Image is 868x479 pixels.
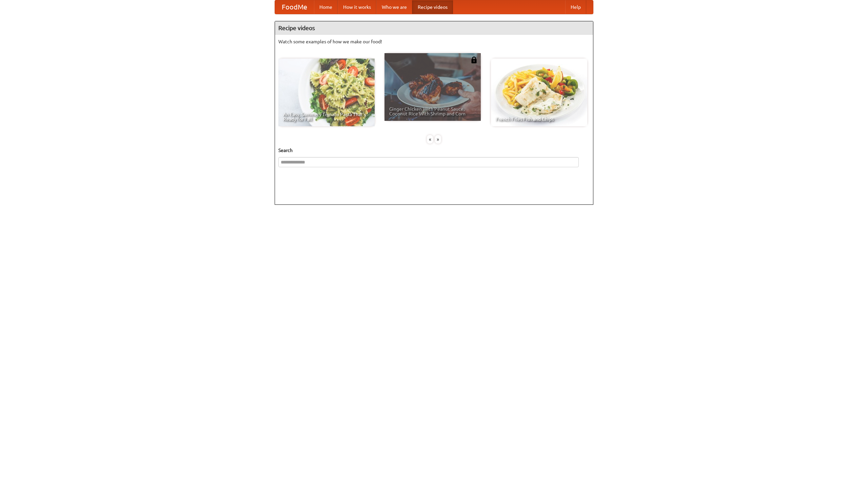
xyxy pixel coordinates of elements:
[471,57,477,63] img: 483408.png
[427,135,433,144] div: «
[283,112,370,122] span: An Easy, Summery Tomato Pasta That's Ready for Fall
[491,59,587,126] a: French Fries Fish and Chips
[338,0,376,14] a: How it works
[278,59,375,126] a: An Easy, Summery Tomato Pasta That's Ready for Fall
[275,21,593,35] h4: Recipe videos
[278,38,590,45] p: Watch some examples of how we make our food!
[435,135,441,144] div: »
[275,0,314,14] a: FoodMe
[496,117,583,122] span: French Fries Fish and Chips
[314,0,338,14] a: Home
[565,0,586,14] a: Help
[278,147,590,154] h5: Search
[376,0,412,14] a: Who we are
[412,0,453,14] a: Recipe videos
